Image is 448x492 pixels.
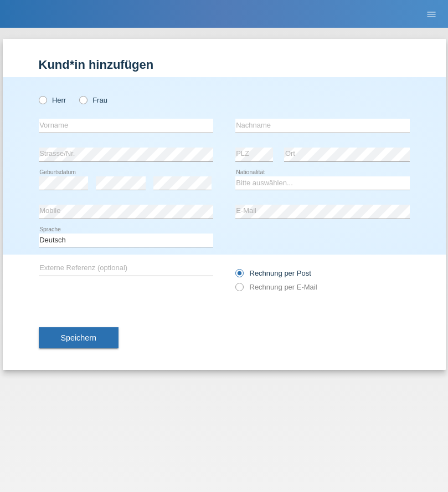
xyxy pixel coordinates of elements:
[235,269,243,283] input: Rechnung per Post
[39,96,66,104] label: Herr
[79,96,86,103] input: Frau
[39,96,46,103] input: Herr
[79,96,107,104] label: Frau
[235,283,317,291] label: Rechnung per E-Mail
[426,9,437,20] i: menu
[39,58,410,72] h1: Kund*in hinzufügen
[61,333,96,342] span: Speichern
[235,283,243,297] input: Rechnung per E-Mail
[235,269,311,277] label: Rechnung per Post
[39,327,119,348] button: Speichern
[420,11,442,17] a: menu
